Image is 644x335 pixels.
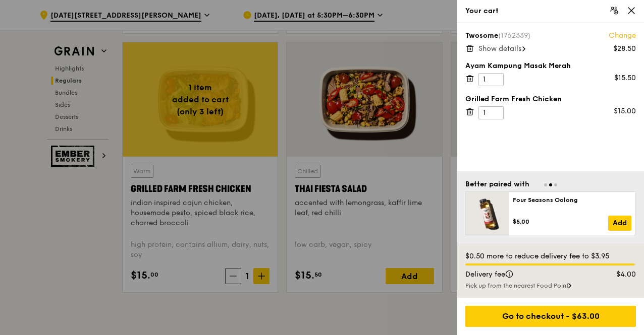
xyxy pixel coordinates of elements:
[544,183,547,186] span: Go to slide 1
[498,31,530,40] span: (1762339)
[465,251,636,261] div: $0.50 more to reduce delivery fee to $3.95
[597,270,642,280] div: $4.00
[613,44,636,54] div: $28.50
[513,196,631,204] div: Four Seasons Oolong
[465,179,529,189] div: Better paired with
[459,270,597,280] div: Delivery fee
[614,73,636,83] div: $15.50
[554,183,557,186] span: Go to slide 3
[465,94,636,104] div: Grilled Farm Fresh Chicken
[513,218,608,226] div: $5.00
[465,61,636,71] div: Ayam Kampung Masak Merah
[608,216,631,231] a: Add
[478,44,521,53] span: Show details
[609,31,636,41] a: Change
[614,106,636,116] div: $15.00
[549,183,552,186] span: Go to slide 2
[465,6,636,16] div: Your cart
[465,306,636,327] div: Go to checkout - $63.00
[465,31,636,41] div: Twosome
[465,282,636,290] div: Pick up from the nearest Food Point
